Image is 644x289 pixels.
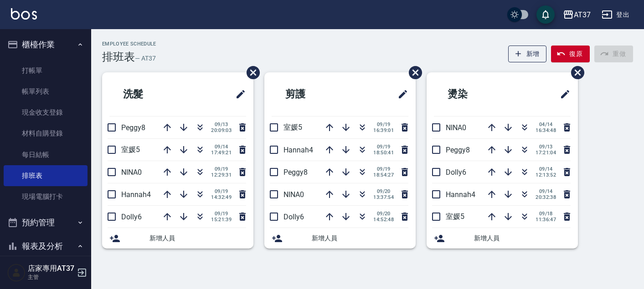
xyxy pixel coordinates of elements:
span: Hannah4 [446,190,475,199]
span: 13:37:54 [373,194,394,200]
span: 09/19 [373,122,394,127]
span: 09/14 [536,166,556,172]
span: 09/19 [373,144,394,150]
span: 修改班表的標題 [230,83,246,105]
a: 打帳單 [4,60,88,81]
span: 09/20 [373,188,394,194]
h3: 排班表 [102,51,135,63]
span: 09/19 [211,166,232,172]
span: 09/19 [211,211,232,217]
button: 預約管理 [4,211,88,234]
span: Dolly6 [121,213,142,221]
span: 14:32:49 [211,194,232,200]
span: 室媛5 [121,145,140,154]
span: 11:36:47 [536,217,556,223]
span: Dolly6 [283,213,304,221]
span: 刪除班表 [402,59,423,86]
span: 室媛5 [283,123,302,132]
button: 登出 [598,6,633,23]
span: Peggy8 [121,123,145,132]
h2: Employee Schedule [102,41,156,47]
a: 現場電腦打卡 [4,186,88,207]
span: 12:13:52 [536,172,556,178]
div: 新增人員 [102,228,253,248]
span: 09/19 [211,188,232,194]
span: 15:21:39 [211,217,232,223]
img: Person [7,264,26,282]
span: 09/20 [373,211,394,217]
span: 09/13 [211,122,232,127]
span: Peggy8 [446,146,470,154]
span: 14:52:48 [373,217,394,223]
span: 新增人員 [474,233,571,243]
span: Hannah4 [121,190,151,199]
span: 20:32:38 [536,194,556,200]
span: Hannah4 [283,146,313,154]
button: 櫃檯作業 [4,33,88,56]
span: 刪除班表 [564,59,586,86]
a: 排班表 [4,165,88,186]
span: 刪除班表 [240,59,261,86]
span: 新增人員 [149,233,246,243]
span: Peggy8 [283,168,308,177]
h6: — AT37 [135,54,156,63]
button: 復原 [551,46,590,62]
div: AT37 [574,9,591,20]
div: 新增人員 [427,228,578,248]
a: 每日結帳 [4,144,88,165]
a: 材料自購登錄 [4,123,88,144]
button: AT37 [559,5,594,24]
button: 新增 [508,46,547,62]
span: 18:50:41 [373,150,394,156]
span: 09/13 [536,144,556,150]
h2: 洗髮 [109,78,193,111]
span: 20:09:03 [211,127,232,133]
a: 帳單列表 [4,81,88,102]
span: 04/14 [536,122,556,127]
h2: 剪護 [272,78,355,111]
span: 12:29:31 [211,172,232,178]
div: 新增人員 [264,228,416,248]
button: 報表及分析 [4,234,88,258]
span: NINA0 [283,190,304,199]
span: 16:39:01 [373,127,394,133]
span: 16:34:48 [536,127,556,133]
h2: 燙染 [434,78,518,111]
span: 修改班表的標題 [392,83,408,105]
span: 修改班表的標題 [554,83,571,105]
button: save [536,5,555,24]
p: 主管 [28,273,74,281]
h5: 店家專用AT37 [28,264,74,273]
span: 09/14 [211,144,232,150]
img: Logo [11,8,37,20]
span: 09/19 [373,166,394,172]
span: 18:54:27 [373,172,394,178]
span: Dolly6 [446,168,466,177]
a: 現金收支登錄 [4,102,88,123]
span: 17:49:21 [211,150,232,156]
span: 17:21:04 [536,150,556,156]
span: 09/14 [536,188,556,194]
span: 新增人員 [312,233,408,243]
span: NINA0 [121,168,142,177]
span: NINA0 [446,123,466,132]
span: 09/18 [536,211,556,217]
span: 室媛5 [446,212,464,221]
